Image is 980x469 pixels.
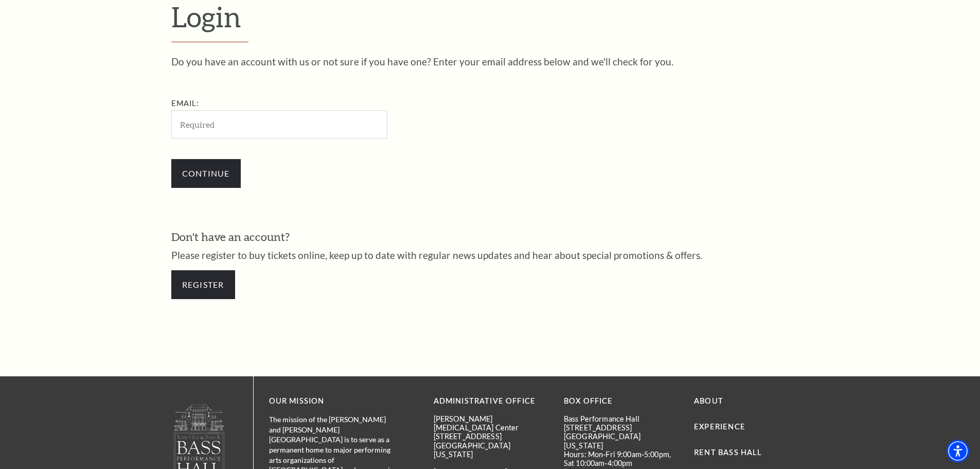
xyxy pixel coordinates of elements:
p: Do you have an account with us or not sure if you have one? Enter your email address below and we... [171,57,809,66]
h3: Don't have an account? [171,229,809,245]
a: About [694,396,723,405]
input: Submit button [171,159,241,188]
p: Bass Performance Hall [564,414,679,423]
p: Hours: Mon-Fri 9:00am-5:00pm, Sat 10:00am-4:00pm [564,450,679,468]
input: Required [171,110,387,138]
p: [GEOGRAPHIC_DATA][US_STATE] [564,432,679,450]
p: OUR MISSION [269,395,398,408]
a: Register [171,270,235,299]
p: Please register to buy tickets online, keep up to date with regular news updates and hear about s... [171,250,809,260]
p: Administrative Office [434,395,548,408]
p: [GEOGRAPHIC_DATA][US_STATE] [434,441,548,459]
p: [STREET_ADDRESS] [564,423,679,432]
p: [PERSON_NAME][MEDICAL_DATA] Center [434,414,548,432]
label: Email: [171,99,200,108]
p: BOX OFFICE [564,395,679,408]
a: Experience [694,422,745,431]
a: Rent Bass Hall [694,448,762,457]
p: [STREET_ADDRESS] [434,432,548,441]
div: Accessibility Menu [947,440,969,462]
